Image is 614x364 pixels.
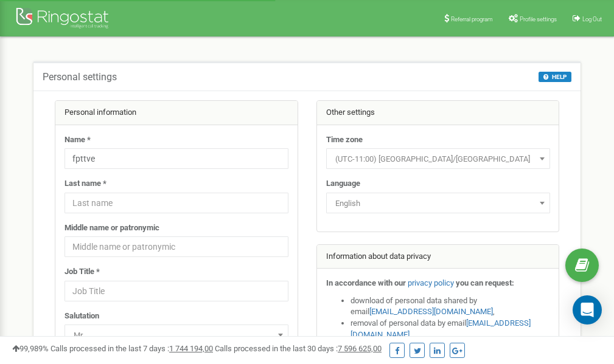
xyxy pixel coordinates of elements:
label: Middle name or patronymic [65,222,159,234]
li: removal of personal data by email , [351,318,550,340]
span: Calls processed in the last 7 days : [51,344,213,353]
label: Name * [65,134,91,146]
span: Profile settings [520,16,557,22]
input: Job Title [65,281,288,301]
span: (UTC-11:00) Pacific/Midway [330,151,546,168]
a: [EMAIL_ADDRESS][DOMAIN_NAME] [369,307,493,316]
span: Calls processed in the last 30 days : [215,344,382,353]
strong: you can request: [456,278,514,287]
u: 1 744 194,00 [169,344,213,353]
h5: Personal settings [43,72,117,83]
div: Open Intercom Messenger [573,295,602,325]
label: Job Title * [65,266,100,278]
div: Personal information [55,101,298,125]
span: 99,989% [12,344,49,353]
span: English [326,193,550,213]
u: 7 596 625,00 [338,344,382,353]
input: Middle name or patronymic [65,236,288,257]
div: Other settings [317,101,559,125]
span: Referral program [451,16,493,22]
input: Last name [65,193,288,213]
span: (UTC-11:00) Pacific/Midway [326,148,550,169]
label: Salutation [65,311,99,322]
span: Log Out [582,16,602,22]
li: download of personal data shared by email , [351,295,550,318]
button: HELP [539,72,571,82]
label: Last name * [65,178,106,190]
label: Time zone [326,134,363,146]
input: Name [65,148,288,169]
label: Language [326,178,360,190]
span: Mr. [69,327,284,344]
span: Mr. [65,325,288,345]
span: English [330,195,546,212]
div: Information about data privacy [317,245,559,269]
a: privacy policy [408,278,454,287]
strong: In accordance with our [326,278,406,287]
